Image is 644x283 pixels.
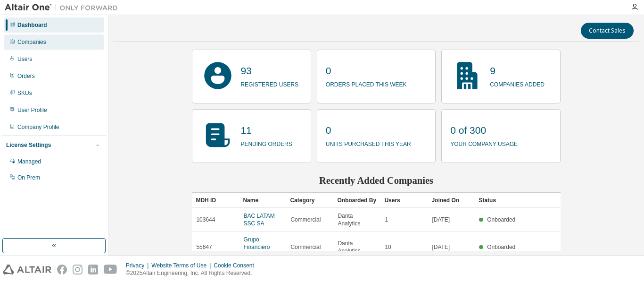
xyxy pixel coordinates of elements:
p: companies added [490,78,545,89]
div: Name [243,193,282,208]
p: 9 [490,64,545,78]
span: 1 [385,216,388,223]
p: your company usage [450,137,518,148]
div: SKUs [17,89,32,97]
div: Managed [17,158,41,165]
span: [DATE] [432,216,450,223]
span: 55647 [196,243,212,251]
div: Website Terms of Use [151,262,214,269]
span: Commercial [290,216,321,223]
div: Joined On [431,193,471,208]
span: Danta Analytics [338,212,376,227]
div: Dashboard [17,21,47,29]
span: Danta Analytics [338,240,376,255]
div: User Profile [17,106,47,114]
img: instagram.svg [73,265,83,274]
div: Orders [17,72,35,80]
h2: Recently Added Companies [192,174,560,187]
img: linkedin.svg [88,265,98,274]
p: 0 of 300 [450,123,518,137]
p: orders placed this week [326,78,407,89]
div: On Prem [17,174,40,181]
div: Onboarded By [337,193,377,208]
div: Privacy [126,262,151,269]
div: MDH ID [196,193,235,208]
a: BAC LATAM SSC SA [243,213,274,227]
img: altair_logo.svg [3,265,51,274]
div: Companies [17,38,46,46]
p: units purchased this year [326,137,411,148]
p: 0 [326,64,407,78]
img: facebook.svg [57,265,67,274]
div: Users [384,193,424,208]
a: Grupo Financiero Ficohsa S.A. [243,236,275,258]
button: Contact Sales [581,23,634,39]
span: [DATE] [432,243,450,251]
img: Altair One [5,3,123,12]
p: 11 [240,123,292,137]
div: Category [290,193,330,208]
p: 0 [326,123,411,137]
p: © 2025 Altair Engineering, Inc. All Rights Reserved. [126,269,260,277]
div: Company Profile [17,123,59,131]
div: Users [17,55,32,63]
p: registered users [240,78,298,89]
p: 93 [240,64,298,78]
span: 103644 [196,216,215,223]
p: pending orders [240,137,292,148]
div: Cookie Consent [214,262,259,269]
div: Status [479,193,518,208]
span: Onboarded [487,216,515,223]
div: License Settings [6,141,51,149]
img: youtube.svg [104,265,117,274]
span: Onboarded [487,244,515,250]
span: Commercial [290,243,321,251]
span: 10 [385,243,391,251]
